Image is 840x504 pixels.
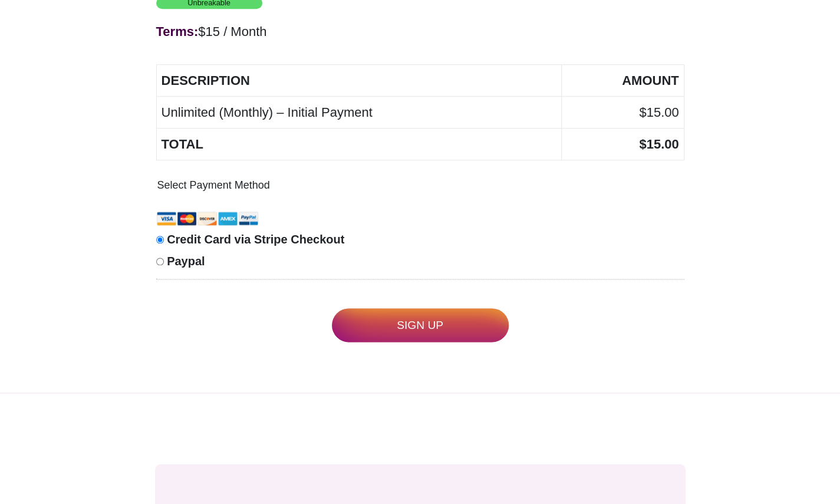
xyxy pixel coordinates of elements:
[332,308,509,342] input: Sign Up
[156,21,684,42] div: $15 / Month
[157,97,562,129] td: Unlimited (Monthly) – Initial Payment
[156,174,271,196] legend: Select Payment Method
[157,65,562,97] th: Description
[167,255,205,268] span: Paypal
[156,236,164,243] input: Credit Card via Stripe Checkout
[562,97,684,129] td: $15.00
[562,65,684,97] th: Amount
[156,258,164,265] input: Paypal
[238,209,259,228] img: PayPal
[562,129,684,160] th: $15.00
[157,129,562,160] th: Total
[156,209,238,228] img: Stripe
[156,24,199,39] strong: Terms:
[167,233,344,246] span: Credit Card via Stripe Checkout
